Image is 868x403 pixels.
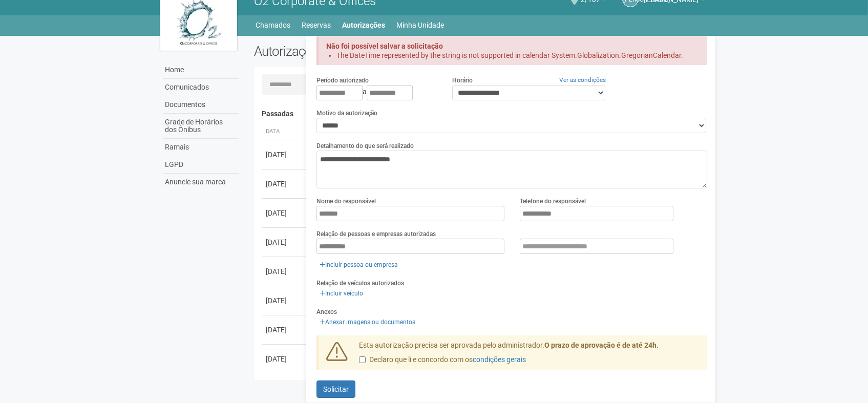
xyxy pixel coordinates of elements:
label: Nome do responsável [316,197,376,206]
div: [DATE] [266,208,304,218]
a: Grade de Horários dos Ônibus [163,114,239,139]
a: Minha Unidade [397,18,444,32]
a: Incluir veículo [316,288,366,299]
h4: Passadas [262,110,701,118]
label: Relação de veículos autorizados [316,279,404,288]
div: [DATE] [266,266,304,277]
a: Ver as condições [559,76,606,83]
div: [DATE] [266,295,304,306]
span: Solicitar [323,385,349,393]
div: [DATE] [266,179,304,189]
label: Detalhamento do que será realizado [316,141,414,151]
a: Autorizações [343,18,386,32]
strong: O prazo de aprovação é de até 24h. [544,341,659,349]
div: [DATE] [266,150,304,160]
label: Telefone do responsável [520,197,586,206]
input: Declaro que li e concordo com oscondições gerais [359,356,366,363]
a: Anuncie sua marca [163,174,239,190]
label: Anexos [316,307,337,316]
label: Relação de pessoas e empresas autorizadas [316,229,436,239]
a: Chamados [256,18,291,32]
a: Incluir pessoa ou empresa [316,259,401,270]
a: Comunicados [163,79,239,96]
li: The DateTime represented by the string is not supported in calendar System.Globalization.Gregoria... [336,51,689,60]
h2: Autorizações [254,44,473,59]
a: Reservas [302,18,331,32]
div: Esta autorização precisa ser aprovada pelo administrador. [351,341,708,370]
a: Home [163,61,239,79]
div: [DATE] [266,237,304,247]
div: [DATE] [266,325,304,335]
a: condições gerais [473,355,526,364]
a: LGPD [163,156,239,174]
label: Período autorizado [316,76,369,85]
div: [DATE] [266,354,304,364]
a: Ramais [163,139,239,156]
div: a [316,85,436,100]
button: Solicitar [316,380,355,398]
label: Declaro que li e concordo com os [359,355,526,365]
th: Data [262,123,308,140]
label: Horário [452,76,473,85]
a: Anexar imagens ou documentos [316,316,418,328]
strong: Não foi possível salvar a solicitação [326,42,443,50]
a: Documentos [163,96,239,114]
label: Motivo da autorização [316,109,377,118]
